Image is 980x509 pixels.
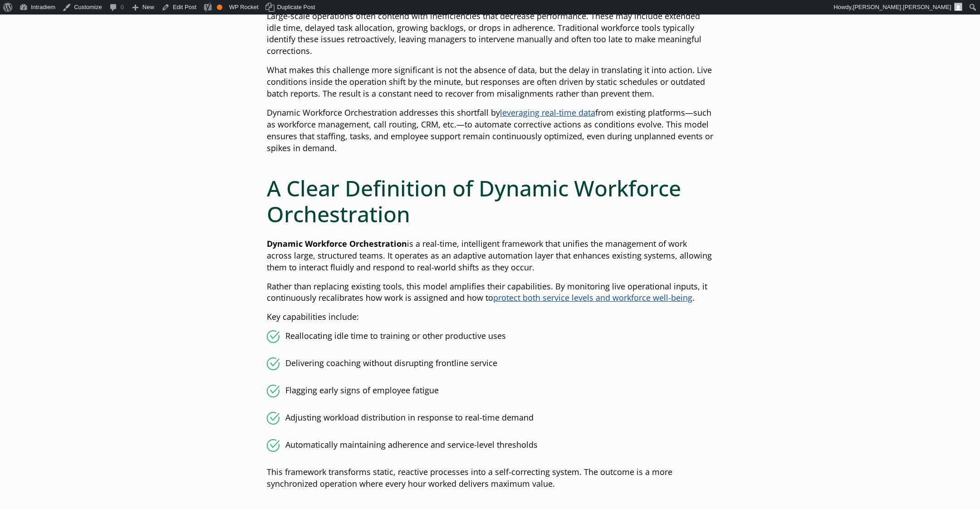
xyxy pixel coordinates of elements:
p: What makes this challenge more significant is not the absence of data, but the delay in translati... [267,64,713,100]
p: This framework transforms static, reactive processes into a self-correcting system. The outcome i... [267,466,713,490]
h2: A Clear Definition of Dynamic Workforce Orchestration [267,175,713,227]
li: Adjusting workload distribution in response to real-time demand [267,412,713,425]
li: Automatically maintaining adherence and service-level thresholds [267,439,713,452]
p: is a real-time, intelligent framework that unifies the management of work across large, structure... [267,238,713,274]
span: [PERSON_NAME].[PERSON_NAME] [853,4,951,10]
strong: Dynamic Workforce Orchestration [267,238,407,249]
a: Link opens in a new window [493,292,692,303]
p: Key capabilities include: [267,311,713,323]
p: Dynamic Workforce Orchestration addresses this shortfall by from existing platforms—such as workf... [267,107,713,154]
p: Large-scale operations often contend with inefficiencies that decrease performance. These may inc... [267,10,713,58]
li: Delivering coaching without disrupting frontline service [267,357,713,370]
a: Link opens in a new window [500,107,595,118]
li: Flagging early signs of employee fatigue [267,385,713,397]
div: OK [217,5,222,10]
p: Rather than replacing existing tools, this model amplifies their capabilities. By monitoring live... [267,281,713,304]
li: Reallocating idle time to training or other productive uses [267,330,713,343]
